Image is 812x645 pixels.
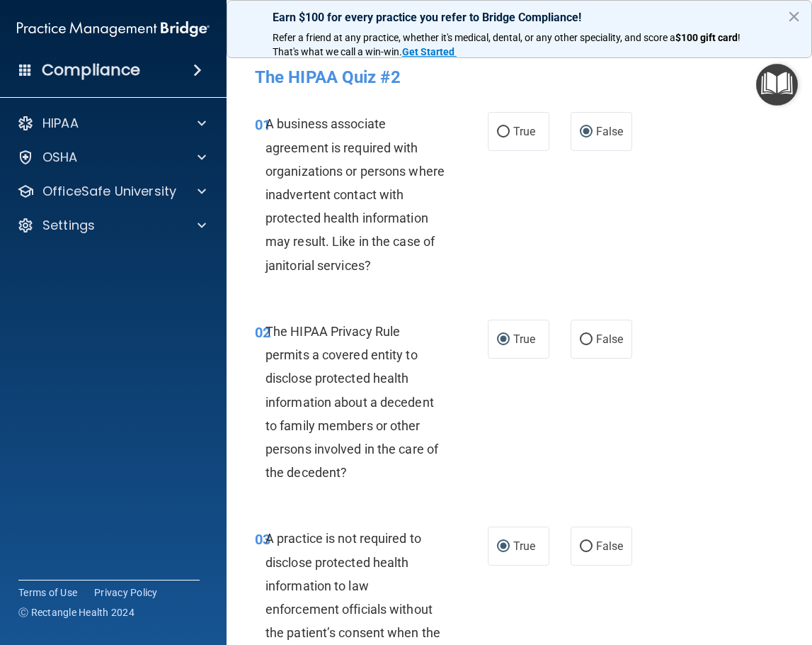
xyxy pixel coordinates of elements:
[18,585,77,600] a: Terms of Use
[265,324,438,480] span: The HIPAA Privacy Rule permits a covered entity to disclose protected health information about a ...
[17,183,206,200] a: OfficeSafe University
[596,332,624,346] span: False
[787,5,801,28] button: Close
[42,149,78,166] p: OSHA
[513,539,535,553] span: True
[17,115,206,132] a: HIPAA
[402,46,457,57] a: Get Started
[497,335,510,345] input: True
[255,324,270,341] span: 02
[255,116,270,133] span: 01
[18,605,135,619] span: Ⓒ Rectangle Health 2024
[273,11,766,24] p: Earn $100 for every practice you refer to Bridge Compliance!
[580,542,593,552] input: False
[567,544,795,601] iframe: Drift Widget Chat Controller
[596,125,624,138] span: False
[17,15,210,43] img: PMB logo
[580,335,593,345] input: False
[265,116,445,272] span: A business associate agreement is required with organizations or persons where inadvertent contac...
[497,127,510,138] input: True
[402,46,454,57] strong: Get Started
[513,125,535,138] span: True
[42,115,79,132] p: HIPAA
[497,542,510,552] input: True
[273,32,675,43] span: Refer a friend at any practice, whether it's medical, dental, or any other speciality, and score a
[17,149,206,166] a: OSHA
[596,539,624,553] span: False
[756,64,798,106] button: Open Resource Center
[255,68,784,86] h4: The HIPAA Quiz #2
[273,32,743,57] span: ! That's what we call a win-win.
[42,183,176,200] p: OfficeSafe University
[42,217,95,234] p: Settings
[513,332,535,346] span: True
[42,60,140,80] h4: Compliance
[255,531,270,548] span: 03
[17,217,206,234] a: Settings
[94,585,158,600] a: Privacy Policy
[580,127,593,138] input: False
[675,32,738,43] strong: $100 gift card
